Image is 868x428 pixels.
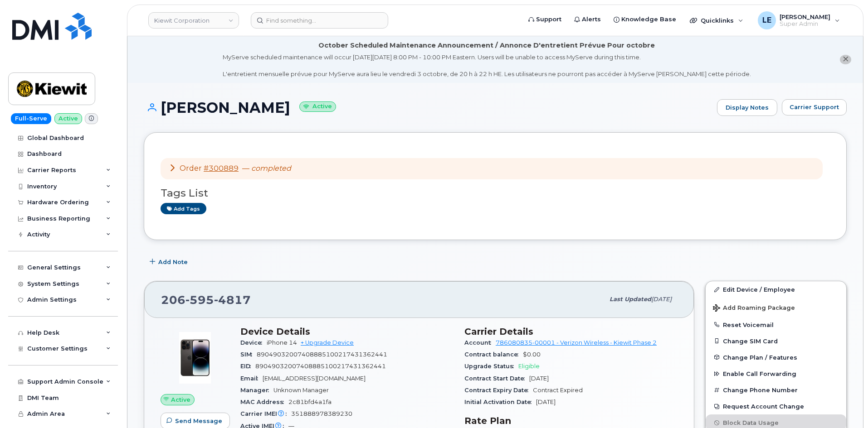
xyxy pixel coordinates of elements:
button: Change Plan / Features [706,349,846,365]
span: Eligible [518,363,540,370]
img: image20231002-3703462-njx0qo.jpeg [168,331,222,385]
button: Request Account Change [706,398,846,414]
span: Add Note [158,258,188,266]
span: Unknown Manager [273,387,329,394]
button: Add Note [144,254,195,270]
em: completed [251,164,291,173]
span: 4817 [214,293,251,307]
span: Email [240,375,263,382]
button: Enable Call Forwarding [706,365,846,382]
a: Display Notes [717,99,777,116]
h3: Carrier Details [464,326,678,337]
button: Change Phone Number [706,382,846,398]
span: [DATE] [651,296,672,303]
small: Active [299,101,336,112]
span: Account [464,339,496,346]
span: Add Roaming Package [713,304,795,313]
span: Contract Start Date [464,375,529,382]
span: 351888978389230 [291,410,352,417]
span: Contract Expired [533,387,583,394]
span: Initial Activation Date [464,399,536,405]
span: $0.00 [523,351,541,358]
span: Enable Call Forwarding [723,370,796,377]
iframe: Messenger Launcher [829,389,861,421]
span: Change Plan / Features [723,354,797,361]
button: Carrier Support [782,99,847,115]
span: SIM [240,351,257,358]
span: 89049032007408885100217431362441 [255,363,386,370]
span: Manager [240,387,273,394]
span: Order [180,164,202,173]
span: Send Message [175,417,222,425]
a: 786080835-00001 - Verizon Wireless - Kiewit Phase 2 [496,339,657,346]
div: MyServe scheduled maintenance will occur [DATE][DATE] 8:00 PM - 10:00 PM Eastern. Users will be u... [223,53,751,78]
button: close notification [840,55,851,64]
div: October Scheduled Maintenance Announcement / Annonce D'entretient Prévue Pour octobre [318,41,655,50]
span: Carrier Support [790,103,839,111]
span: [DATE] [529,375,549,382]
span: [DATE] [536,399,556,405]
span: Device [240,339,267,346]
span: Contract Expiry Date [464,387,533,394]
span: Carrier IMEI [240,410,291,417]
span: 595 [185,293,214,307]
a: Edit Device / Employee [706,281,846,298]
span: EID [240,363,255,370]
button: Change SIM Card [706,333,846,349]
a: + Upgrade Device [301,339,354,346]
span: 89049032007408885100217431362441 [257,351,387,358]
h3: Tags List [161,188,830,199]
span: Last updated [610,296,651,303]
span: iPhone 14 [267,339,297,346]
span: [EMAIL_ADDRESS][DOMAIN_NAME] [263,375,366,382]
button: Add Roaming Package [706,298,846,317]
span: Active [171,395,190,404]
span: 2c81bfd4a1fa [288,399,332,405]
span: Contract balance [464,351,523,358]
span: — [242,164,291,173]
button: Reset Voicemail [706,317,846,333]
a: Add tags [161,203,206,214]
span: 206 [161,293,251,307]
span: Upgrade Status [464,363,518,370]
a: #300889 [204,164,239,173]
h1: [PERSON_NAME] [144,100,712,115]
h3: Rate Plan [464,415,678,426]
h3: Device Details [240,326,454,337]
span: MAC Address [240,399,288,405]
